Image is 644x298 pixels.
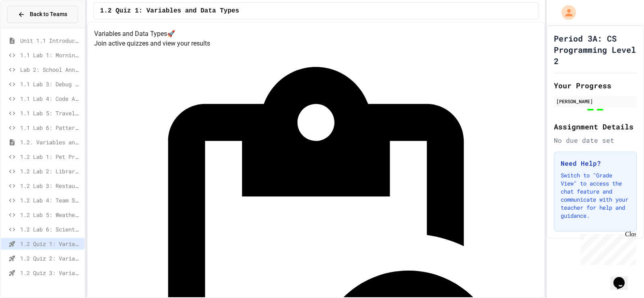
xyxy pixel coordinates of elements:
[20,65,81,74] span: Lab 2: School Announcements
[94,39,538,48] p: Join active quizzes and view your results
[20,80,81,88] span: 1.1 Lab 3: Debug Assembly
[3,3,56,51] div: Chat with us now!Close
[554,135,637,145] div: No due date set
[100,6,239,16] span: 1.2 Quiz 1: Variables and Data Types
[610,266,636,290] iframe: chat widget
[554,33,637,67] h1: Period 3A: CS Programming Level 2
[20,196,81,204] span: 1.2 Lab 4: Team Stats Calculator
[20,94,81,103] span: 1.1 Lab 4: Code Assembly Challenge
[20,210,81,219] span: 1.2 Lab 5: Weather Station Debugger
[561,158,630,168] h3: Need Help?
[556,98,634,105] div: [PERSON_NAME]
[20,181,81,190] span: 1.2 Lab 3: Restaurant Order System
[554,121,637,132] h2: Assignment Details
[94,29,538,39] h4: Variables and Data Types 🚀
[7,6,78,23] button: Back to Teams
[20,225,81,233] span: 1.2 Lab 6: Scientific Calculator
[20,123,81,132] span: 1.1 Lab 6: Pattern Detective
[20,51,81,59] span: 1.1 Lab 1: Morning Routine Fix
[553,3,578,22] div: My Account
[554,80,637,91] h2: Your Progress
[20,167,81,175] span: 1.2 Lab 2: Library Card Creator
[30,10,67,19] span: Back to Teams
[20,109,81,117] span: 1.1 Lab 5: Travel Route Debugger
[20,240,81,248] span: 1.2 Quiz 1: Variables and Data Types
[20,138,81,146] span: 1.2. Variables and Data Types
[20,152,81,161] span: 1.2 Lab 1: Pet Profile Fix
[577,231,636,265] iframe: chat widget
[20,269,81,277] span: 1.2 Quiz 3: Variables and Data Types
[20,254,81,263] span: 1.2 Quiz 2: Variables and Data Types
[561,171,630,220] p: Switch to "Grade View" to access the chat feature and communicate with your teacher for help and ...
[20,36,81,45] span: Unit 1.1 Introduction to Algorithms, Programming and Compilers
